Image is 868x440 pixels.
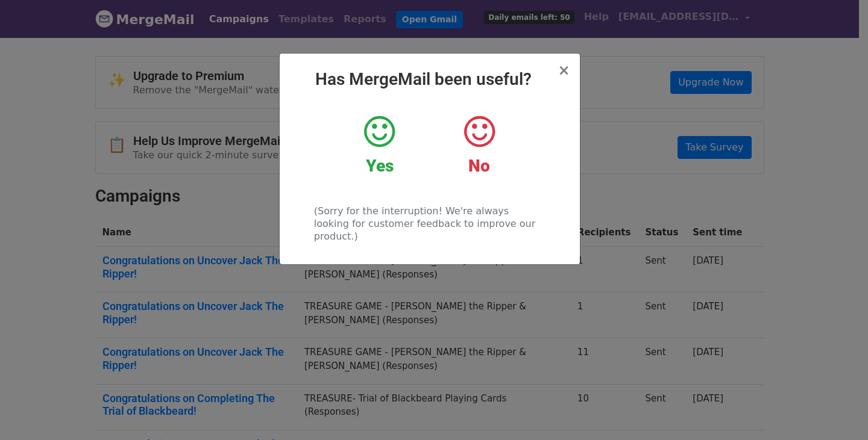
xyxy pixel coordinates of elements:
strong: No [468,156,490,176]
button: Close [558,63,570,78]
a: No [438,114,520,176]
strong: Yes [366,156,394,176]
h2: Has MergeMail been useful? [289,69,570,90]
a: Yes [339,114,420,176]
p: (Sorry for the interruption! We're always looking for customer feedback to improve our product.) [314,205,545,243]
span: × [558,62,570,79]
